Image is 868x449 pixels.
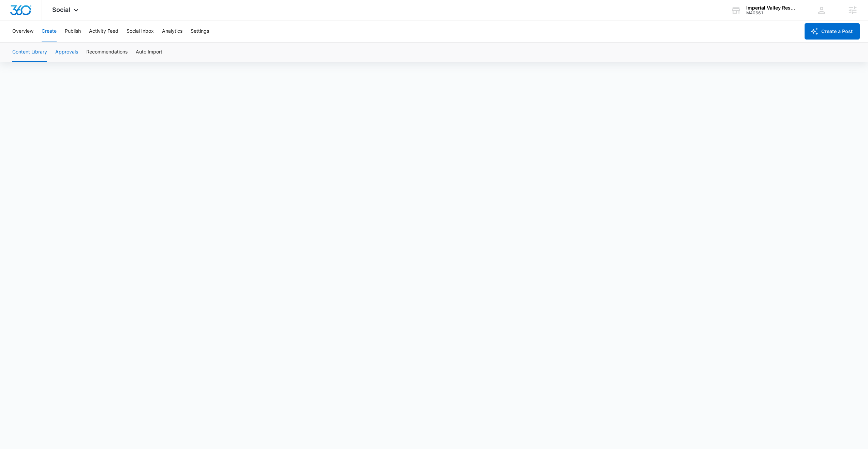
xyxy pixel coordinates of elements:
button: Settings [191,20,209,42]
span: Social [52,6,70,13]
button: Content Library [12,43,47,62]
button: Overview [12,20,33,42]
button: Social Inbox [127,20,154,42]
button: Auto Import [136,43,162,62]
button: Approvals [55,43,78,62]
button: Activity Feed [89,20,118,42]
div: account id [746,11,796,15]
div: account name [746,5,796,11]
button: Create a Post [805,23,860,40]
button: Publish [65,20,81,42]
button: Recommendations [86,43,128,62]
button: Analytics [162,20,182,42]
button: Create [42,20,57,42]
